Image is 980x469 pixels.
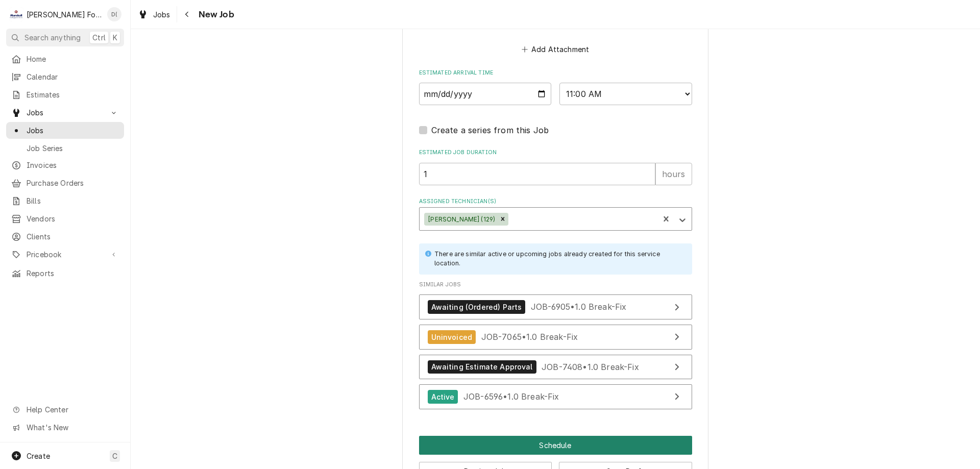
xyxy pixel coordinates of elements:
span: Ctrl [92,32,106,43]
div: M [9,7,23,21]
a: Jobs [134,6,175,23]
div: Button Group Row [419,436,692,455]
div: Attachments [419,23,692,57]
span: Search anything [24,32,81,43]
span: What's New [27,422,118,433]
label: Estimated Job Duration [419,149,692,157]
span: New Job [195,8,234,21]
span: C [112,451,117,461]
label: Create a series from this Job [431,124,549,136]
div: Marshall Food Equipment Service's Avatar [9,7,23,21]
div: Similar Jobs [419,281,692,414]
label: Assigned Technician(s) [419,198,692,206]
a: View Job [419,355,692,380]
div: Uninvoiced [428,330,476,344]
a: Purchase Orders [6,175,124,191]
button: Navigate back [179,6,195,22]
span: Calendar [27,71,119,82]
div: [PERSON_NAME] (129) [424,213,497,226]
a: Jobs [6,122,124,139]
label: Estimated Arrival Time [419,69,692,77]
span: Invoices [27,160,119,170]
div: Assigned Technician(s) [419,198,692,231]
span: Bills [27,195,119,206]
a: Go to What's New [6,419,124,436]
div: hours [655,163,692,185]
div: Awaiting Estimate Approval [428,360,536,374]
div: Estimated Job Duration [419,149,692,185]
span: Create [27,452,50,460]
span: JOB-6596 • 1.0 Break-Fix [463,391,559,402]
a: Go to Pricebook [6,246,124,263]
button: Add Attachment [520,42,591,57]
a: View Job [419,384,692,409]
a: Job Series [6,140,124,157]
div: There are similar active or upcoming jobs already created for this service location. [434,250,682,268]
div: Remove Brett Haworth (129) [497,213,508,226]
span: Similar Jobs [419,281,692,289]
span: Vendors [27,213,119,224]
select: Time Select [559,83,692,105]
span: JOB-7408 • 1.0 Break-Fix [542,361,639,372]
a: Calendar [6,68,124,85]
span: Purchase Orders [27,178,119,188]
a: Estimates [6,86,124,103]
div: Awaiting (Ordered) Parts [428,300,526,314]
span: Reports [27,268,119,279]
span: ( if any ) [461,24,480,30]
a: Clients [6,228,124,245]
a: Invoices [6,157,124,174]
div: D( [107,7,121,21]
span: Pricebook [27,249,104,260]
button: Search anythingCtrlK [6,29,124,46]
div: Estimated Arrival Time [419,69,692,105]
span: Jobs [153,9,170,20]
span: Help Center [27,404,118,415]
span: Home [27,54,119,64]
span: JOB-6905 • 1.0 Break-Fix [531,302,627,312]
div: Active [428,390,458,404]
a: Home [6,51,124,67]
span: Jobs [27,125,119,136]
span: JOB-7065 • 1.0 Break-Fix [481,332,578,342]
a: View Job [419,294,692,319]
a: Go to Help Center [6,401,124,418]
a: Vendors [6,210,124,227]
button: Schedule [419,436,692,455]
div: Derek Testa (81)'s Avatar [107,7,121,21]
span: Estimates [27,89,119,100]
span: Jobs [27,107,104,118]
span: Clients [27,231,119,242]
span: Job Series [27,143,119,154]
a: Bills [6,192,124,209]
a: View Job [419,325,692,350]
input: Date [419,83,552,105]
span: K [113,32,117,43]
a: Go to Jobs [6,104,124,121]
div: [PERSON_NAME] Food Equipment Service [27,9,102,20]
a: Reports [6,265,124,282]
